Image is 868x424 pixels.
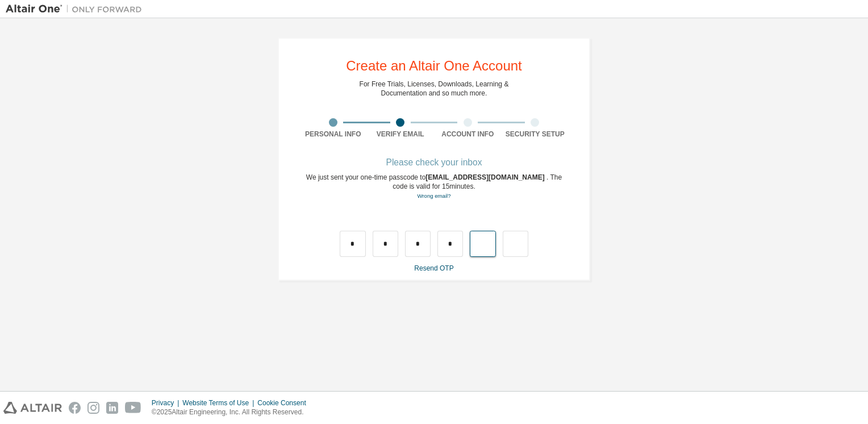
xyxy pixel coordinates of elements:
img: Altair One [6,3,148,15]
div: Account Info [434,130,502,139]
img: altair_logo.svg [3,402,62,414]
a: Resend OTP [414,264,453,272]
div: We just sent your one-time passcode to . The code is valid for 15 minutes. [299,173,569,201]
div: Create an Altair One Account [346,59,522,73]
div: Privacy [152,398,182,408]
img: facebook.svg [69,402,81,414]
div: Cookie Consent [257,398,312,408]
img: instagram.svg [87,402,99,414]
div: Please check your inbox [299,159,569,166]
img: youtube.svg [125,402,141,414]
a: Go back to the registration form [417,193,450,199]
div: Security Setup [502,130,569,139]
div: Personal Info [299,130,367,139]
span: [EMAIL_ADDRESS][DOMAIN_NAME] [425,173,546,181]
div: For Free Trials, Licenses, Downloads, Learning & Documentation and so much more. [360,80,509,98]
div: Website Terms of Use [182,398,257,408]
div: Verify Email [367,130,435,139]
img: linkedin.svg [106,402,118,414]
p: © 2025 Altair Engineering, Inc. All Rights Reserved. [152,408,313,417]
